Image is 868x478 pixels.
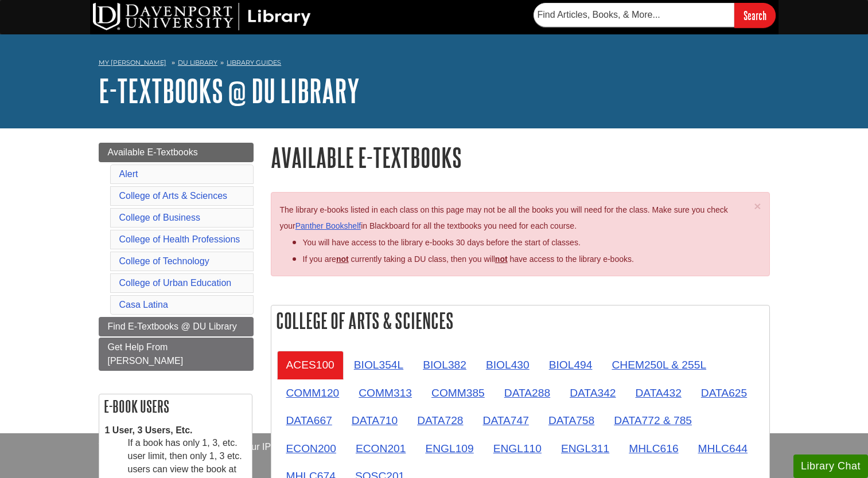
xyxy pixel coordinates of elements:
a: DATA288 [495,379,559,407]
nav: breadcrumb [99,55,770,73]
a: DATA432 [626,379,690,407]
a: CHEM250L & 255L [602,351,715,379]
a: E-Textbooks @ DU Library [99,73,360,108]
span: If you are currently taking a DU class, then you will have access to the library e-books. [303,254,634,264]
a: BIOL430 [477,351,539,379]
a: ENGL110 [484,434,551,463]
a: Alert [119,169,138,179]
a: BIOL382 [414,351,476,379]
strong: not [336,254,349,264]
a: ECON200 [277,434,345,463]
a: DATA747 [474,406,538,434]
a: Panther Bookshelf [295,221,361,230]
a: My [PERSON_NAME] [99,58,166,68]
span: × [754,199,761,213]
h2: E-book Users [99,394,252,418]
a: ENGL109 [416,434,482,463]
a: BIOL354L [345,351,412,379]
a: DATA625 [692,379,756,407]
a: DU Library [178,58,217,66]
a: DATA772 & 785 [605,406,701,434]
h1: Available E-Textbooks [271,143,770,172]
span: Find E-Textbooks @ DU Library [108,322,237,331]
a: MHLC616 [620,434,687,463]
input: Find Articles, Books, & More... [534,3,734,27]
a: COMM313 [349,379,421,407]
button: Close [754,200,761,212]
a: BIOL494 [540,351,602,379]
a: Available E-Textbooks [99,143,254,162]
span: The library e-books listed in each class on this page may not be all the books you will need for ... [280,205,728,231]
input: Search [734,3,776,28]
span: Available E-Textbooks [108,147,198,157]
a: College of Business [119,213,200,222]
span: You will have access to the library e-books 30 days before the start of classes. [303,238,581,247]
a: Find E-Textbooks @ DU Library [99,317,254,336]
a: DATA758 [539,406,604,434]
a: DATA728 [408,406,472,434]
img: DU Library [93,3,311,30]
a: Casa Latina [119,300,168,309]
a: ECON201 [347,434,415,463]
a: College of Technology [119,256,209,266]
span: Get Help From [PERSON_NAME] [108,342,184,366]
a: College of Arts & Sciences [119,191,228,201]
a: DATA667 [277,406,341,434]
a: COMM120 [277,379,349,407]
a: DATA710 [342,406,407,434]
a: Library Guides [227,58,281,66]
button: Library Chat [793,455,868,478]
dt: 1 User, 3 Users, Etc. [105,424,246,437]
a: DATA342 [560,379,625,407]
a: College of Health Professions [119,234,240,244]
a: ENGL311 [552,434,618,463]
a: MHLC644 [689,434,757,463]
a: ACES100 [277,351,344,379]
h2: College of Arts & Sciences [271,305,769,336]
a: College of Urban Education [119,278,232,288]
a: COMM385 [422,379,494,407]
a: Get Help From [PERSON_NAME] [99,338,254,371]
form: Searches DU Library's articles, books, and more [534,3,776,28]
u: not [495,254,508,264]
